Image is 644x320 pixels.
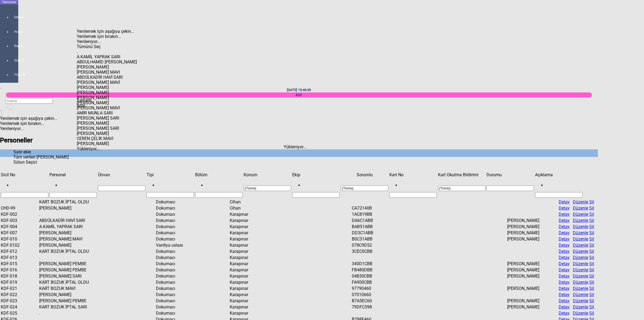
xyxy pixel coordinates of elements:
[589,311,594,316] a: Sil
[507,298,558,304] td: [PERSON_NAME]
[352,292,391,297] td: 07010660
[507,304,558,310] td: [PERSON_NAME]
[229,298,267,304] td: Karapınar
[1,304,38,310] td: KDF-024
[156,292,194,297] td: Dokumacı
[39,298,120,304] td: [PERSON_NAME] PEMBE
[573,304,588,310] a: Düzenle
[559,304,570,310] a: Detay
[229,292,267,297] td: Karapınar
[39,292,120,297] td: [PERSON_NAME]
[156,304,194,310] td: Dokumacı
[352,304,391,310] td: 79DFC598
[39,304,120,310] td: KART BOZUK İPTAL SARI
[559,311,570,316] a: Detay
[573,311,588,316] a: Düzenle
[156,298,194,304] td: Dokumacı
[559,298,570,303] a: Detay
[1,298,38,304] td: KDF-023
[559,292,570,297] a: Detay
[39,310,120,316] td: .
[1,292,38,297] td: KDF-022
[229,304,267,310] td: Karapınar
[229,310,267,316] td: Karapınar
[589,298,594,303] a: Sil
[573,298,588,303] a: Düzenle
[1,310,38,316] td: KDF-025
[589,304,594,310] a: Sil
[589,292,594,297] a: Sil
[156,310,194,316] td: Dokumacı
[284,144,337,149] div: Yükleniyor...
[352,298,391,304] td: B7A5EC60
[573,292,588,297] a: Düzenle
